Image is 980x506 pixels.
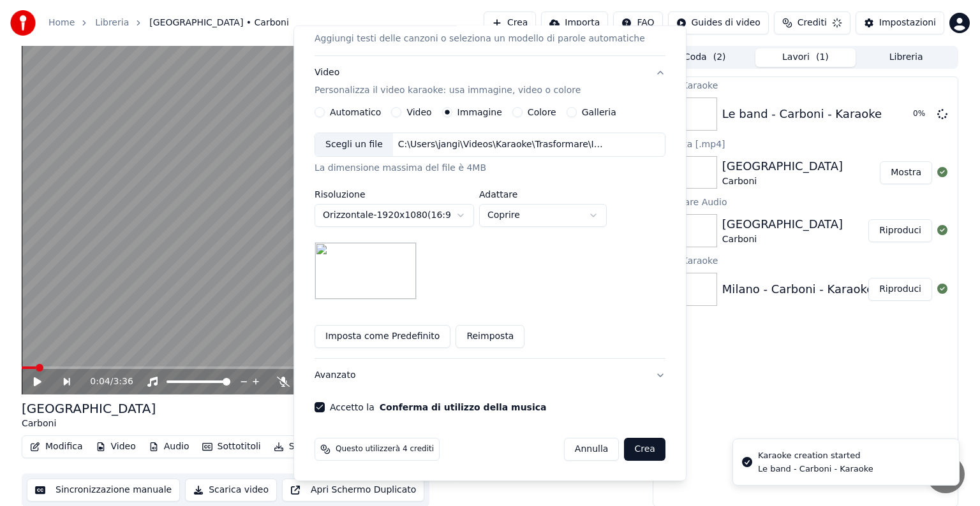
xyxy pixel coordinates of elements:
[457,108,502,117] label: Immagine
[406,108,431,117] label: Video
[625,438,665,461] button: Crea
[315,190,474,199] label: Risoluzione
[456,325,524,348] button: Reimposta
[582,108,616,117] label: Galleria
[315,359,665,392] button: Avanzato
[315,4,665,55] button: TestiAggiungi testi delle canzoni o seleziona un modello di parole automatiche
[393,138,610,151] div: C:\Users\jangi\Videos\Karaoke\Trasformare\Immagini\Luca_Carboni.jpg
[528,108,556,117] label: Colore
[315,33,645,45] p: Aggiungi testi delle canzoni o seleziona un modello di parole automatiche
[315,107,665,358] div: VideoPersonalizza il video karaoke: usa immagine, video o colore
[564,438,620,461] button: Annulla
[315,56,665,107] button: VideoPersonalizza il video karaoke: usa immagine, video o colore
[315,162,665,175] div: La dimensione massima del file è 4MB
[315,66,581,97] div: Video
[380,403,547,412] button: Accetto la
[330,403,546,412] label: Accetto la
[479,190,607,199] label: Adattare
[315,133,393,156] div: Scegli un file
[330,108,381,117] label: Automatico
[315,84,581,97] p: Personalizza il video karaoke: usa immagine, video o colore
[336,444,434,454] span: Questo utilizzerà 4 crediti
[315,325,450,348] button: Imposta come Predefinito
